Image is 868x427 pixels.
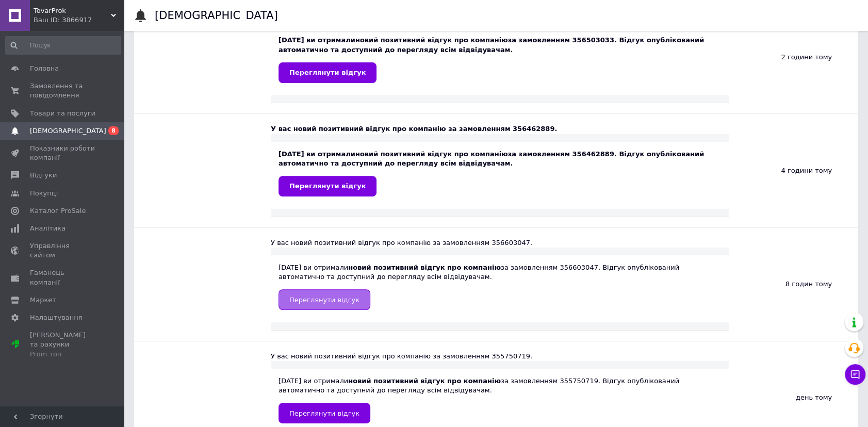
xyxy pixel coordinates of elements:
[289,409,359,417] span: Переглянути відгук
[30,313,83,322] span: Налаштування
[108,126,119,135] span: 8
[348,377,501,385] b: новий позитивний відгук про компанію
[34,6,111,15] span: TovarProk
[271,352,729,361] div: У вас новий позитивний відгук про компанію за замовленням 355750719.
[30,64,59,73] span: Головна
[279,176,376,196] a: Переглянути відгук
[279,376,721,423] div: [DATE] ви отримали за замовленням 355750719. Відгук опублікований автоматично та доступний до пер...
[279,36,721,83] div: [DATE] ви отримали за замовленням 356503033. Відгук опублікований автоматично та доступний до пер...
[355,150,508,158] b: новий позитивний відгук про компанію
[729,114,858,227] div: 4 години тому
[279,403,370,423] a: Переглянути відгук
[279,62,376,83] a: Переглянути відгук
[30,206,86,216] span: Каталог ProSale
[845,364,865,385] button: Чат з покупцем
[30,350,95,359] div: Prom топ
[289,69,366,76] span: Переглянути відгук
[30,126,106,136] span: [DEMOGRAPHIC_DATA]
[30,81,95,100] span: Замовлення та повідомлення
[30,268,95,287] span: Гаманець компанії
[30,189,58,198] span: Покупці
[30,171,57,180] span: Відгуки
[355,36,508,44] b: новий позитивний відгук про компанію
[729,1,858,113] div: 2 години тому
[30,295,56,305] span: Маркет
[5,36,121,55] input: Пошук
[30,109,95,118] span: Товари та послуги
[289,296,359,304] span: Переглянути відгук
[30,144,95,162] span: Показники роботи компанії
[34,15,124,25] div: Ваш ID: 3866917
[271,124,729,134] div: У вас новий позитивний відгук про компанію за замовленням 356462889.
[348,264,501,271] b: новий позитивний відгук про компанію
[30,331,95,359] span: [PERSON_NAME] та рахунки
[30,241,95,260] span: Управління сайтом
[729,228,858,341] div: 8 годин тому
[155,9,278,22] h1: [DEMOGRAPHIC_DATA]
[271,238,729,248] div: У вас новий позитивний відгук про компанію за замовленням 356603047.
[289,182,366,190] span: Переглянути відгук
[279,150,721,196] div: [DATE] ви отримали за замовленням 356462889. Відгук опублікований автоматично та доступний до пер...
[279,263,721,310] div: [DATE] ви отримали за замовленням 356603047. Відгук опублікований автоматично та доступний до пер...
[30,224,65,233] span: Аналітика
[279,289,370,310] a: Переглянути відгук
